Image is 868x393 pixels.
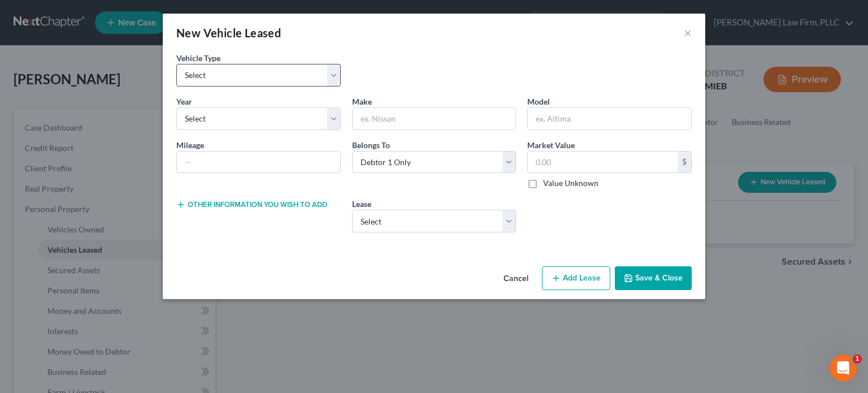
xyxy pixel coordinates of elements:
button: Add Lease [542,266,610,290]
span: Make [352,97,372,106]
label: Mileage [176,139,204,151]
span: Vehicle Type [176,53,220,63]
div: $ [678,152,691,173]
button: Cancel [494,267,537,290]
button: Other information you wish to add [176,200,327,209]
input: -- [177,152,340,173]
div: New Vehicle Leased [176,25,281,41]
button: Save & Close [615,266,692,290]
label: Lease [352,198,371,210]
iframe: Intercom live chat [830,355,857,382]
input: ex. Altima [528,108,691,129]
label: Market Value [527,139,575,151]
span: 1 [853,355,862,364]
label: Value Unknown [543,178,598,189]
input: ex. Nissan [353,108,516,129]
input: 0.00 [528,152,678,173]
span: Belongs To [352,140,390,150]
span: Year [176,97,192,106]
span: Model [527,97,550,106]
button: × [684,26,692,40]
